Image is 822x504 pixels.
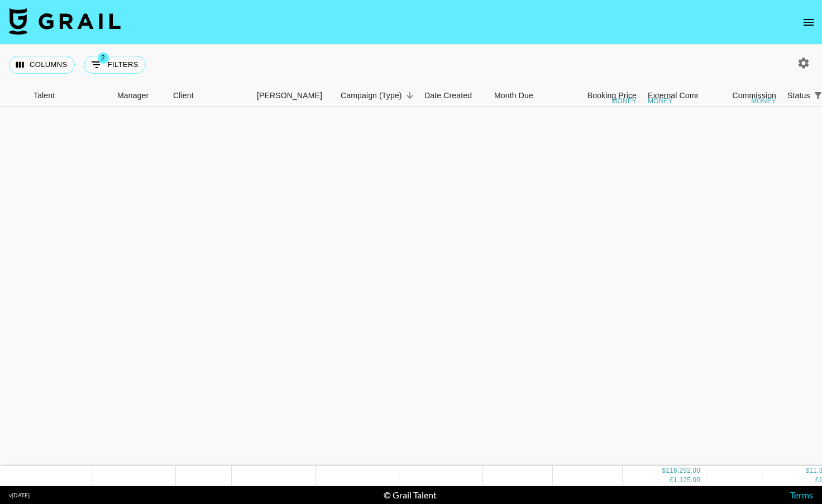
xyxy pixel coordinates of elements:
[732,85,776,107] div: Commission
[611,98,637,104] div: money
[587,85,637,107] div: Booking Price
[28,85,112,107] div: Talent
[805,467,809,476] div: $
[662,467,666,476] div: $
[489,85,558,107] div: Month Due
[112,85,168,107] div: Manager
[9,492,30,499] div: v [DATE]
[670,476,673,486] div: £
[117,85,149,107] div: Manager
[9,8,121,35] img: Grail Talent
[797,11,820,33] button: open drawer
[168,85,251,107] div: Client
[384,489,437,501] div: © Grail Talent
[751,98,776,104] div: money
[9,56,75,74] button: Select columns
[648,98,673,104] div: money
[815,476,819,486] div: £
[84,56,146,74] button: Show filters
[424,85,472,107] div: Date Created
[34,85,55,107] div: Talent
[419,85,489,107] div: Date Created
[257,85,322,107] div: [PERSON_NAME]
[98,52,109,64] span: 2
[648,85,723,107] div: External Commission
[251,85,335,107] div: Booker
[402,88,418,103] button: Sort
[494,85,533,107] div: Month Due
[673,476,700,486] div: 1,125.00
[787,85,810,107] div: Status
[790,489,813,500] a: Terms
[335,85,419,107] div: Campaign (Type)
[666,467,700,476] div: 116,292.00
[341,85,402,107] div: Campaign (Type)
[173,85,194,107] div: Client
